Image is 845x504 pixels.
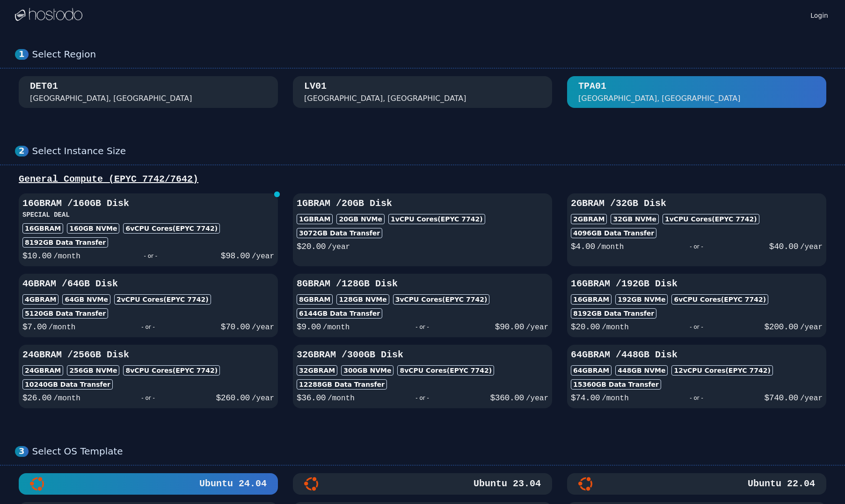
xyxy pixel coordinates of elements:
[571,365,612,376] div: 64GB RAM
[15,49,29,60] div: 1
[571,393,600,403] span: $ 74.00
[297,228,382,238] div: 3072 GB Data Transfer
[293,345,552,408] button: 32GBRAM /300GB Disk32GBRAM300GB NVMe8vCPU Cores(EPYC 7742)12288GB Data Transfer$36.00/month- or -...
[526,394,548,403] span: /year
[19,345,278,408] button: 24GBRAM /256GB Disk24GBRAM256GB NVMe8vCPU Cores(EPYC 7742)10240GB Data Transfer$26.00/month- or -...
[472,477,541,490] h3: Ubuntu 23.04
[53,394,80,403] span: /month
[75,320,220,334] div: - or -
[19,274,278,337] button: 4GBRAM /64GB Disk4GBRAM64GB NVMe2vCPU Cores(EPYC 7742)5120GB Data Transfer$7.00/month- or -$70.00...
[15,173,830,186] div: General Compute (EPYC 7742/7642)
[671,294,768,305] div: 6 vCPU Cores (EPYC 7742)
[297,348,548,362] h3: 32GB RAM / 300 GB Disk
[19,473,278,495] button: Ubuntu 24.04Ubuntu 24.04
[67,365,119,376] div: 256 GB NVMe
[567,76,826,108] button: TPA01 [GEOGRAPHIC_DATA], [GEOGRAPHIC_DATA]
[30,477,44,491] img: Ubuntu 24.04
[49,323,76,332] span: /month
[602,394,629,403] span: /month
[393,294,490,305] div: 3 vCPU Cores (EPYC 7742)
[323,323,350,332] span: /month
[22,393,51,403] span: $ 26.00
[197,477,267,490] h3: Ubuntu 24.04
[297,294,333,305] div: 8GB RAM
[32,446,830,457] div: Select OS Template
[571,197,823,210] h3: 2GB RAM / 32 GB Disk
[341,365,393,376] div: 300 GB NVMe
[297,308,382,319] div: 6144 GB Data Transfer
[615,365,668,376] div: 448 GB NVMe
[571,214,607,224] div: 2GB RAM
[629,391,765,405] div: - or -
[297,197,548,210] h3: 1GB RAM / 20 GB Disk
[15,446,29,457] div: 3
[22,322,47,332] span: $ 7.00
[526,323,548,332] span: /year
[80,391,216,405] div: - or -
[765,322,798,332] span: $ 200.00
[495,322,524,332] span: $ 90.00
[67,223,119,234] div: 160 GB NVMe
[22,277,274,291] h3: 4GB RAM / 64 GB Disk
[297,393,326,403] span: $ 36.00
[571,308,656,319] div: 8192 GB Data Transfer
[19,193,278,266] button: 16GBRAM /160GB DiskSPECIAL DEAL16GBRAM160GB NVMe6vCPU Cores(EPYC 7742)8192GB Data Transfer$10.00/...
[15,146,29,156] div: 2
[22,237,108,248] div: 8192 GB Data Transfer
[336,214,385,224] div: 20 GB NVMe
[304,477,318,491] img: Ubuntu 23.04
[567,193,826,266] button: 2GBRAM /32GB Disk2GBRAM32GB NVMe1vCPU Cores(EPYC 7742)4096GB Data Transfer$4.00/month- or -$40.00...
[32,49,830,60] div: Select Region
[567,274,826,337] button: 16GBRAM /192GB Disk16GBRAM192GB NVMe6vCPU Cores(EPYC 7742)8192GB Data Transfer$20.00/month- or -$...
[578,80,606,93] div: TPA01
[293,76,552,108] button: LV01 [GEOGRAPHIC_DATA], [GEOGRAPHIC_DATA]
[22,294,58,305] div: 4GB RAM
[567,345,826,408] button: 64GBRAM /448GB Disk64GBRAM448GB NVMe12vCPU Cores(EPYC 7742)15360GB Data Transfer$74.00/month- or ...
[671,365,772,376] div: 12 vCPU Cores (EPYC 7742)
[22,365,63,376] div: 24GB RAM
[19,76,278,108] button: DET01 [GEOGRAPHIC_DATA], [GEOGRAPHIC_DATA]
[123,223,220,234] div: 6 vCPU Cores (EPYC 7742)
[571,228,656,238] div: 4096 GB Data Transfer
[571,322,600,332] span: $ 20.00
[297,277,548,291] h3: 8GB RAM / 128 GB Disk
[355,391,490,405] div: - or -
[22,348,274,362] h3: 24GB RAM / 256 GB Disk
[615,294,668,305] div: 192 GB NVMe
[22,197,274,210] h3: 16GB RAM / 160 GB Disk
[22,308,108,319] div: 5120 GB Data Transfer
[388,214,485,224] div: 1 vCPU Cores (EPYC 7742)
[597,243,624,251] span: /month
[123,365,220,376] div: 8 vCPU Cores (EPYC 7742)
[15,8,82,22] img: Logo
[252,252,274,261] span: /year
[769,242,798,251] span: $ 40.00
[571,379,661,390] div: 15360 GB Data Transfer
[304,93,466,104] div: [GEOGRAPHIC_DATA], [GEOGRAPHIC_DATA]
[293,473,552,495] button: Ubuntu 23.04Ubuntu 23.04
[611,214,659,224] div: 32 GB NVMe
[62,294,110,305] div: 64 GB NVMe
[571,277,823,291] h3: 16GB RAM / 192 GB Disk
[216,393,250,403] span: $ 260.00
[663,214,759,224] div: 1 vCPU Cores (EPYC 7742)
[297,242,326,251] span: $ 20.00
[629,320,765,334] div: - or -
[293,193,552,266] button: 1GBRAM /20GB Disk1GBRAM20GB NVMe1vCPU Cores(EPYC 7742)3072GB Data Transfer$20.00/year
[22,379,113,390] div: 10240 GB Data Transfer
[114,294,211,305] div: 2 vCPU Cores (EPYC 7742)
[578,477,592,491] img: Ubuntu 22.04
[746,477,815,490] h3: Ubuntu 22.04
[350,320,495,334] div: - or -
[252,323,274,332] span: /year
[22,223,63,234] div: 16GB RAM
[22,210,274,220] h3: SPECIAL DEAL
[567,473,826,495] button: Ubuntu 22.04Ubuntu 22.04
[602,323,629,332] span: /month
[578,93,741,104] div: [GEOGRAPHIC_DATA], [GEOGRAPHIC_DATA]
[221,251,250,261] span: $ 98.00
[32,145,830,157] div: Select Instance Size
[53,252,80,261] span: /month
[809,9,830,20] a: Login
[328,394,355,403] span: /month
